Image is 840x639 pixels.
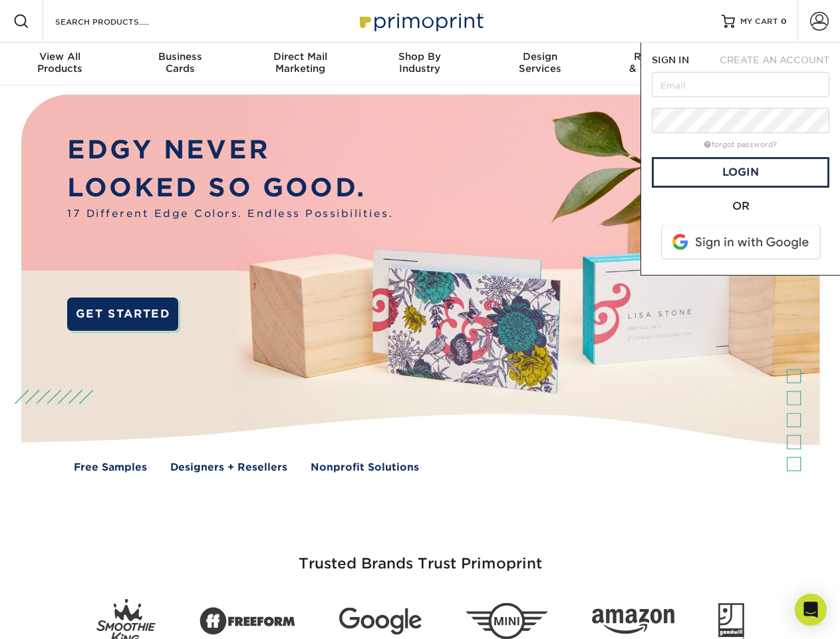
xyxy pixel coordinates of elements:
iframe: Google Customer Reviews [3,598,113,634]
span: MY CART [740,16,778,27]
div: Cards [120,51,239,75]
span: 17 Different Edge Colors. Endless Possibilities. [67,206,393,222]
span: CREATE AN ACCOUNT [720,55,829,65]
input: Email [652,72,829,97]
span: Design [480,51,600,63]
a: Nonprofit Solutions [311,460,419,475]
p: EDGY NEVER [67,131,393,169]
span: Shop By [360,51,480,63]
div: Industry [360,51,480,75]
p: LOOKED SO GOOD. [67,169,393,207]
a: BusinessCards [120,43,239,85]
div: OR [652,198,829,214]
div: Marketing [240,51,360,75]
a: DesignServices [480,43,600,85]
div: Open Intercom Messenger [795,594,827,626]
span: Resources [600,51,720,63]
a: GET STARTED [67,298,178,331]
a: Resources& Templates [600,43,720,85]
h3: Trusted Brands Trust Primoprint [31,523,809,588]
a: Login [652,157,829,188]
img: Google [339,608,422,635]
span: SIGN IN [652,55,689,65]
a: Direct MailMarketing [240,43,360,85]
span: Business [120,51,239,63]
a: Designers + Resellers [170,460,287,475]
a: Shop ByIndustry [360,43,480,85]
img: Amazon [592,609,674,634]
img: Goodwill [718,603,744,639]
img: Primoprint [354,7,487,35]
div: & Templates [600,51,720,75]
span: Direct Mail [240,51,360,63]
a: Free Samples [74,460,147,475]
span: 0 [781,17,787,26]
div: Services [480,51,600,75]
a: forgot password? [704,140,777,149]
input: SEARCH PRODUCTS..... [54,13,184,29]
